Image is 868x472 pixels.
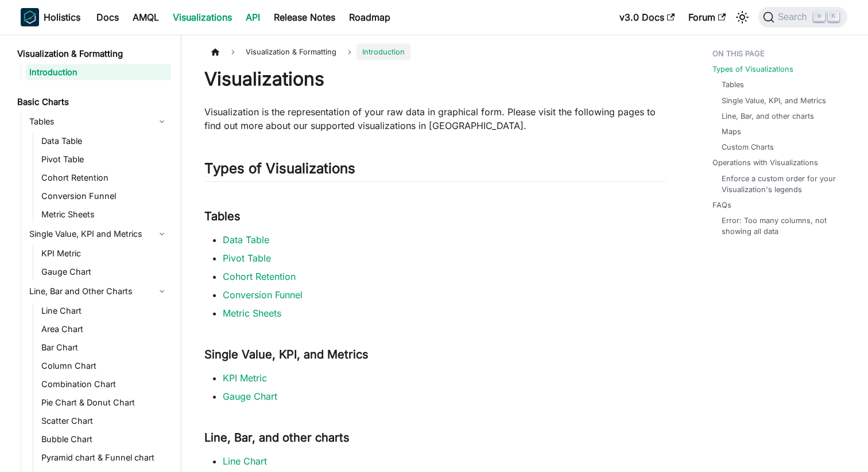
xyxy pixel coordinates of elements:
[223,234,269,245] a: Data Table
[356,44,410,60] span: Introduction
[223,391,277,402] a: Gauge Chart
[44,10,80,24] b: Holistics
[38,133,171,149] a: Data Table
[204,431,666,445] h3: Line, Bar, and other charts
[26,282,171,301] a: Line, Bar and Other Charts
[204,44,666,60] nav: Breadcrumbs
[342,8,397,26] a: Roadmap
[38,340,171,356] a: Bar Chart
[758,7,847,28] button: Search (Command+K)
[267,8,342,26] a: Release Notes
[38,376,171,392] a: Combination Chart
[204,209,666,224] h3: Tables
[166,8,239,26] a: Visualizations
[223,455,267,467] a: Line Chart
[239,8,267,26] a: API
[38,245,171,262] a: KPI Metric
[38,321,171,337] a: Area Chart
[38,151,171,167] a: Pivot Table
[204,160,666,182] h2: Types of Visualizations
[722,126,741,137] a: Maps
[14,46,171,62] a: Visualization & Formatting
[722,215,836,237] a: Error: Too many columns, not showing all data
[204,105,666,132] p: Visualization is the representation of your raw data in graphical form. Please visit the followin...
[223,271,296,282] a: Cohort Retention
[38,303,171,319] a: Line Chart
[38,358,171,374] a: Column Chart
[722,95,826,106] a: Single Value, KPI, and Metrics
[204,68,666,91] h1: Visualizations
[38,450,171,466] a: Pyramid chart & Funnel chart
[613,8,681,26] a: v3.0 Docs
[712,64,793,75] a: Types of Visualizations
[21,8,80,26] a: HolisticsHolistics
[712,157,818,168] a: Operations with Visualizations
[38,413,171,429] a: Scatter Chart
[223,307,281,319] a: Metric Sheets
[204,44,226,60] a: Home page
[774,12,814,22] span: Search
[223,252,271,264] a: Pivot Table
[722,142,774,153] a: Custom Charts
[126,8,166,26] a: AMQL
[681,8,733,26] a: Forum
[14,94,171,110] a: Basic Charts
[38,170,171,186] a: Cohort Retention
[223,372,267,384] a: KPI Metric
[38,206,171,223] a: Metric Sheets
[26,112,171,131] a: Tables
[733,8,751,26] button: Switch between dark and light mode (currently light mode)
[813,11,825,22] kbd: ⌘
[204,348,666,362] h3: Single Value, KPI, and Metrics
[223,289,303,301] a: Conversion Funnel
[240,44,342,60] span: Visualization & Formatting
[21,8,39,26] img: Holistics
[90,8,126,26] a: Docs
[722,79,744,90] a: Tables
[38,431,171,447] a: Bubble Chart
[26,225,171,243] a: Single Value, KPI and Metrics
[722,111,814,122] a: Line, Bar, and other charts
[38,264,171,280] a: Gauge Chart
[712,200,731,210] a: FAQs
[38,395,171,411] a: Pie Chart & Donut Chart
[38,188,171,204] a: Conversion Funnel
[26,64,171,80] a: Introduction
[722,173,836,195] a: Enforce a custom order for your Visualization's legends
[9,34,181,472] nav: Docs sidebar
[828,11,839,22] kbd: K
